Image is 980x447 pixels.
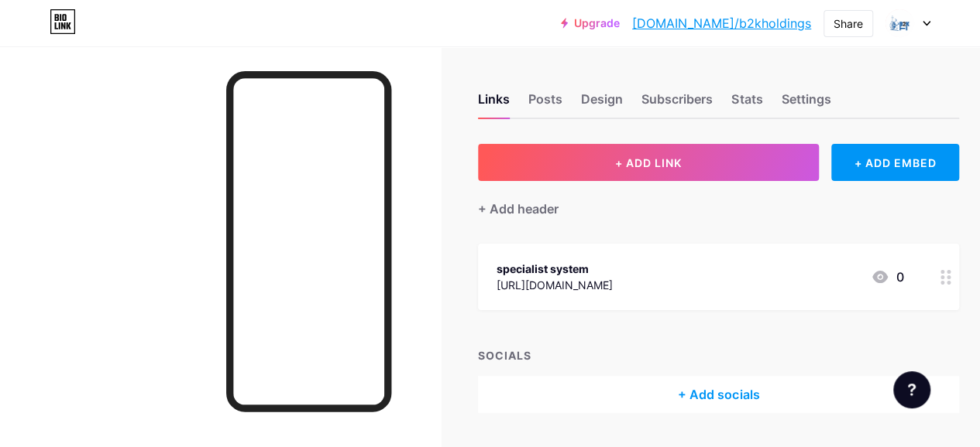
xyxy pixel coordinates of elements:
[478,144,819,181] button: + ADD LINK
[781,90,830,118] div: Settings
[561,17,620,29] a: Upgrade
[641,90,713,118] div: Subscribers
[478,376,959,413] div: + Add socials
[497,277,613,293] div: [URL][DOMAIN_NAME]
[528,90,562,118] div: Posts
[615,156,682,169] span: + ADD LINK
[834,15,863,32] div: Share
[731,90,762,118] div: Stats
[831,144,959,181] div: + ADD EMBED
[478,90,510,118] div: Links
[885,9,914,38] img: b2kholdings
[478,200,559,218] div: + Add header
[581,90,623,118] div: Design
[632,14,811,32] a: [DOMAIN_NAME]/b2kholdings
[478,347,959,363] div: SOCIALS
[871,268,903,286] div: 0
[497,261,613,277] div: specialist system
